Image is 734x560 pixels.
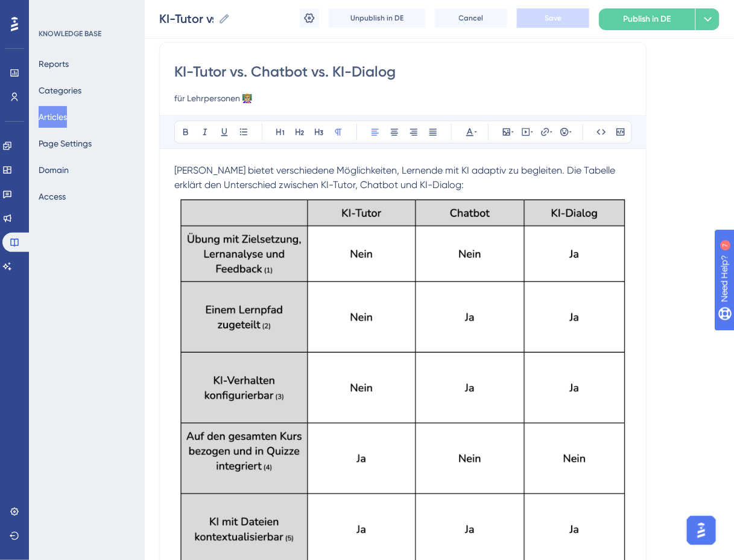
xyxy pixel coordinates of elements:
[28,3,75,17] span: Need Help?
[39,133,92,154] button: Page Settings
[39,106,67,128] button: Articles
[459,13,484,23] span: Cancel
[39,80,81,101] button: Categories
[599,8,695,30] button: Publish in DE
[39,29,101,39] div: KNOWLEDGE BASE
[159,10,214,27] input: Article Name
[517,8,589,28] button: Save
[174,91,631,105] input: Article Description
[39,53,69,75] button: Reports
[39,186,66,207] button: Access
[174,165,618,190] span: [PERSON_NAME] bietet verschiedene Möglichkeiten, Lernende mit KI adaptiv zu begleiten. Die Tabell...
[39,159,69,181] button: Domain
[174,62,631,81] input: Article Title
[624,12,671,27] span: Publish in DE
[329,8,425,28] button: Unpublish in DE
[435,8,507,28] button: Cancel
[350,13,403,23] span: Unpublish in DE
[84,6,87,16] div: 7
[545,13,562,23] span: Save
[683,512,720,549] iframe: UserGuiding AI Assistant Launcher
